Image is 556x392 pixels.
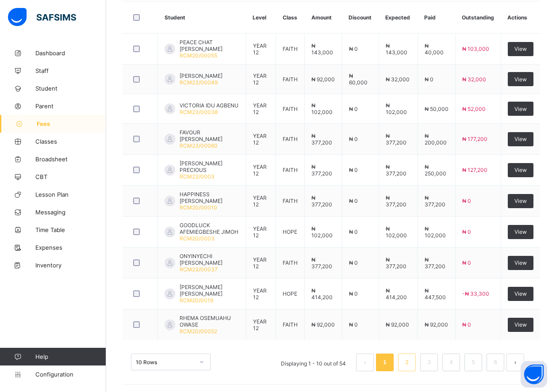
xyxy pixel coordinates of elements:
[349,259,358,266] span: ₦ 0
[180,109,218,115] span: RCM23/00038
[386,133,406,146] span: ₦ 377,200
[180,102,238,109] span: VICTORIA IDU AGBENU
[462,198,471,204] span: ₦ 0
[455,1,501,34] th: Outstanding
[425,287,446,301] span: ₦ 447,500
[349,106,358,112] span: ₦ 0
[180,72,222,79] span: [PERSON_NAME]
[425,357,433,368] a: 3
[462,106,486,112] span: ₦ 52,000
[514,106,527,112] span: View
[386,42,407,56] span: ₦ 143,000
[447,357,455,368] a: 4
[403,357,411,368] a: 2
[35,103,106,110] span: Parent
[180,328,217,335] span: RCM20/00052
[506,354,524,371] li: 下一页
[180,266,218,273] span: RCM23/00037
[514,167,527,173] span: View
[35,156,106,163] span: Broadsheet
[180,129,239,142] span: FAVOUR [PERSON_NAME]
[386,164,406,177] span: ₦ 377,200
[349,167,358,173] span: ₦ 0
[386,102,407,115] span: ₦ 102,000
[386,194,406,208] span: ₦ 377,200
[180,52,217,59] span: RCM20/00055
[462,259,471,266] span: ₦ 0
[425,76,433,83] span: ₦ 0
[253,194,267,208] span: YEAR 12
[311,225,333,239] span: ₦ 102,000
[425,42,444,56] span: ₦ 40,000
[462,167,487,173] span: ₦ 127,200
[418,1,455,34] th: Paid
[514,136,527,142] span: View
[514,198,527,204] span: View
[35,173,106,180] span: CBT
[501,1,540,34] th: Actions
[386,225,407,239] span: ₦ 102,000
[253,256,267,270] span: YEAR 12
[158,1,246,34] th: Student
[311,164,332,177] span: ₦ 377,200
[180,173,215,180] span: RCM23/0003
[35,226,106,233] span: Time Table
[311,76,335,83] span: ₦ 92,000
[180,284,239,297] span: [PERSON_NAME] [PERSON_NAME]
[283,46,298,52] span: FAITH
[420,354,438,371] li: 3
[35,191,106,198] span: Lesson Plan
[35,371,106,378] span: Configuration
[311,256,332,270] span: ₦ 377,200
[253,72,267,86] span: YEAR 12
[311,42,333,56] span: ₦ 143,000
[514,321,527,328] span: View
[253,225,267,239] span: YEAR 12
[464,354,482,371] li: 5
[425,133,447,146] span: ₦ 200,000
[462,290,489,297] span: -₦ 33,300
[180,235,215,242] span: RCM20/0003
[180,204,217,211] span: RCM20/00010
[380,357,389,368] a: 1
[425,106,449,112] span: ₦ 50,000
[442,354,460,371] li: 4
[342,1,379,34] th: Discount
[356,354,374,371] button: prev page
[283,76,298,83] span: FAITH
[386,287,407,301] span: ₦ 414,200
[180,160,239,173] span: [PERSON_NAME] PRECIOUS
[349,136,358,142] span: ₦ 0
[311,102,333,115] span: ₦ 102,000
[491,357,499,368] a: 6
[514,76,527,83] span: View
[180,39,239,52] span: PEACE CHAT [PERSON_NAME]
[386,76,410,83] span: ₦ 32,000
[35,138,106,145] span: Classes
[514,46,527,52] span: View
[311,194,332,208] span: ₦ 377,200
[180,191,239,204] span: HAPPINESS [PERSON_NAME]
[398,354,416,371] li: 2
[462,321,471,328] span: ₦ 0
[35,209,106,216] span: Messaging
[462,136,487,142] span: ₦ 177,200
[180,315,239,328] span: RHEMA OSEMUAHU OWASE
[462,76,486,83] span: ₦ 32,000
[305,1,342,34] th: Amount
[514,290,527,297] span: View
[253,164,267,177] span: YEAR 12
[253,287,267,301] span: YEAR 12
[253,318,267,331] span: YEAR 12
[180,142,218,149] span: RCM23/00060
[283,259,298,266] span: FAITH
[283,136,298,142] span: FAITH
[253,102,267,115] span: YEAR 12
[246,1,276,34] th: Level
[136,359,194,365] div: 10 Rows
[349,198,358,204] span: ₦ 0
[180,297,213,304] span: RCM20/0019
[349,321,358,328] span: ₦ 0
[180,79,218,86] span: RCM23/00049
[274,354,353,371] li: Displaying 1 - 10 out of 54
